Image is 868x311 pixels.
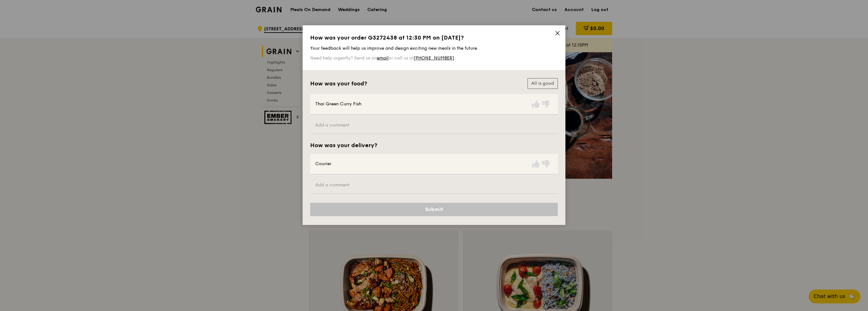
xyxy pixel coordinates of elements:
p: Need help urgently? Send us an or call us at . [310,55,558,61]
input: Add a comment [310,117,558,134]
a: [PHONE_NUMBER] [414,55,454,61]
h2: How was your delivery? [310,142,377,149]
h1: How was your order G3272438 at 12:30 PM on [DATE]? [310,34,558,41]
a: email [377,55,389,61]
div: Courier [315,161,331,167]
p: Your feedback will help us improve and design exciting new meals in the future. [310,46,558,51]
div: Thai Green Curry Fish [315,101,361,107]
button: Submit [310,203,558,216]
h2: How was your food? [310,80,367,87]
input: Add a comment [310,177,558,194]
button: All is good [527,78,558,89]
